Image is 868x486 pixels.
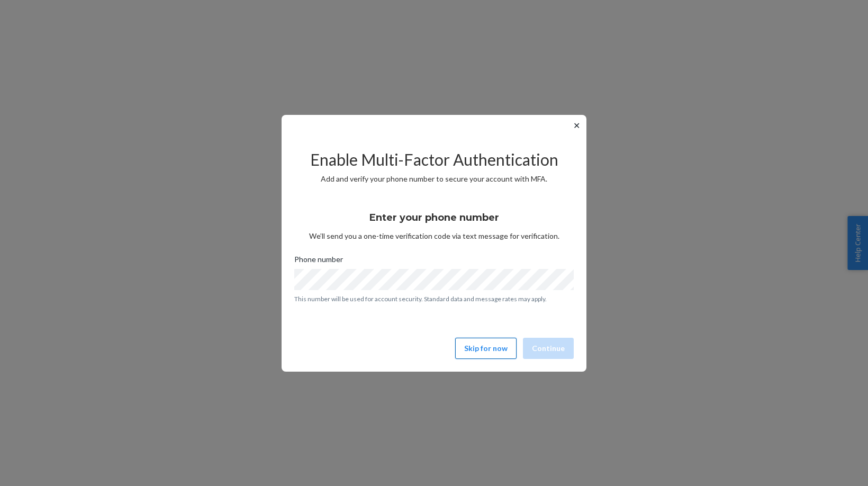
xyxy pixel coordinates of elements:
[523,338,574,359] button: Continue
[571,119,582,132] button: ✕
[294,254,343,269] span: Phone number
[294,202,574,241] div: We’ll send you a one-time verification code via text message for verification.
[294,294,574,303] p: This number will be used for account security. Standard data and message rates may apply.
[455,338,517,359] button: Skip for now
[294,151,574,168] h2: Enable Multi-Factor Authentication
[294,174,574,184] p: Add and verify your phone number to secure your account with MFA.
[369,211,499,224] h3: Enter your phone number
